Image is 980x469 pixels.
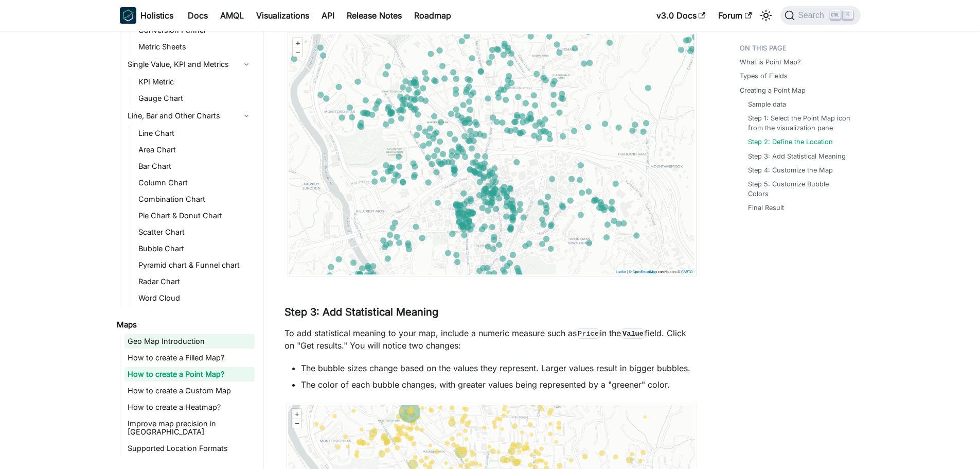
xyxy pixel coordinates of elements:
[301,362,699,374] li: The bubble sizes change based on the values they represent. Larger values result in bigger bubbles.
[135,209,255,223] a: Pie Chart & Donut Chart
[748,179,850,199] a: Step 5: Customize Bubble Colors
[140,9,173,22] b: Holistics
[748,151,846,161] a: Step 3: Add Statistical Meaning
[284,327,699,352] p: To add statistical meaning to your map, include a numeric measure such as in the field. Click on ...
[124,441,255,456] a: Supported Location Formats
[315,7,341,24] a: API
[341,7,408,24] a: Release Notes
[135,176,255,190] a: Column Chart
[124,367,255,381] a: How to create a Point Map?
[650,7,712,24] a: v3.0 Docs
[135,225,255,239] a: Scatter Chart
[748,113,850,133] a: Step 1: Select the Point Map icon from the visualization pane
[135,126,255,141] a: Line Chart
[135,258,255,272] a: Pyramid chart & Funnel chart
[135,274,255,289] a: Radar Chart
[740,71,788,81] a: Types of Fields
[120,7,136,24] img: Holistics
[135,40,255,54] a: Metric Sheets
[843,10,853,20] kbd: K
[748,99,786,109] a: Sample data
[114,318,255,332] a: Maps
[712,7,758,24] a: Forum
[795,11,830,20] span: Search
[408,7,457,24] a: Roadmap
[135,192,255,206] a: Combination Chart
[124,334,255,349] a: Geo Map Introduction
[124,56,255,73] a: Single Value, KPI and Metrics
[135,75,255,89] a: KPI Metric
[577,328,600,339] code: Price
[124,351,255,365] a: How to create a Filled Map?
[780,6,860,25] button: Search (Ctrl+K)
[748,165,833,175] a: Step 4: Customize the Map
[124,108,255,124] a: Line, Bar and Other Charts
[621,328,645,339] code: Value
[250,7,315,24] a: Visualizations
[110,31,264,469] nav: Docs sidebar
[214,7,250,24] a: AMQL
[740,85,806,95] a: Creating a Point Map
[748,203,784,213] a: Final Result
[284,306,699,319] h3: Step 3: Add Statistical Meaning
[124,384,255,398] a: How to create a Custom Map
[135,291,255,305] a: Word Cloud
[120,7,173,24] a: HolisticsHolistics
[135,91,255,106] a: Gauge Chart
[740,57,801,67] a: What is Point Map?
[758,7,774,24] button: Switch between dark and light mode (currently light mode)
[135,159,255,173] a: Bar Chart
[182,7,214,24] a: Docs
[135,143,255,157] a: Area Chart
[124,400,255,414] a: How to create a Heatmap?
[748,137,833,147] a: Step 2: Define the Location
[135,241,255,256] a: Bubble Chart
[301,378,699,391] li: The color of each bubble changes, with greater values being represented by a "greener" color.
[124,416,255,439] a: Improve map precision in [GEOGRAPHIC_DATA]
